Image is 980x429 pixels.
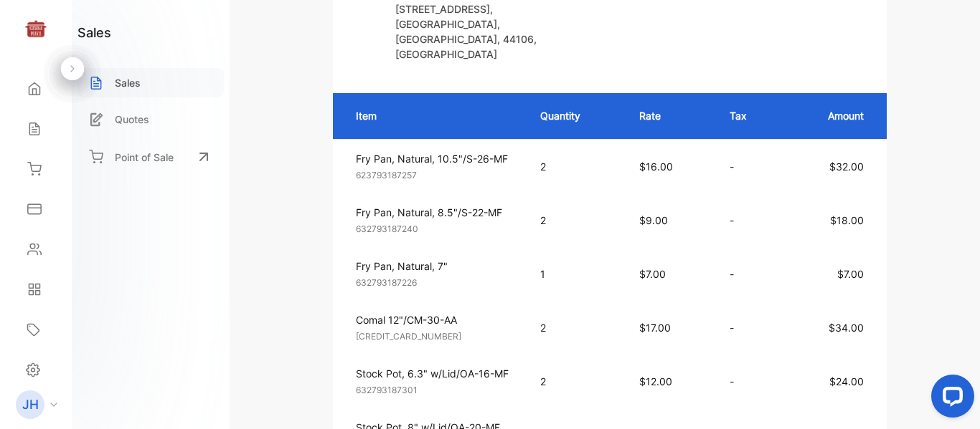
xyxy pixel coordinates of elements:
[356,223,514,236] p: 632793187240
[639,214,668,226] span: $9.00
[829,322,864,334] span: $34.00
[356,366,514,381] p: Stock Pot, 6.3" w/Lid/OA-16-MF
[730,213,767,228] p: -
[730,159,767,174] p: -
[22,395,39,414] p: JH
[356,312,514,327] p: Comal 12"/CM-30-AA
[639,375,672,387] span: $12.00
[829,160,864,173] span: $32.00
[356,108,512,123] p: Item
[356,205,514,220] p: Fry Pan, Natural, 8.5"/S-22-MF
[540,266,611,281] p: 1
[639,322,671,334] span: $17.00
[730,374,767,389] p: -
[395,3,490,15] span: [STREET_ADDRESS]
[25,19,47,40] img: logo
[540,159,611,174] p: 2
[837,268,864,280] span: $7.00
[356,276,514,289] p: 632793187226
[730,266,767,281] p: -
[540,213,611,228] p: 2
[540,320,611,335] p: 2
[639,108,701,123] p: Rate
[115,75,141,90] p: Sales
[540,108,611,123] p: Quantity
[115,150,174,165] p: Point of Sale
[356,169,514,182] p: 623793187257
[356,151,514,166] p: Fry Pan, Natural, 10.5"/S-26-MF
[77,23,111,42] h1: sales
[356,330,514,343] p: [CREDIT_CARD_NUMBER]
[356,259,514,274] p: Fry Pan, Natural, 7"
[540,374,611,389] p: 2
[639,160,673,173] span: $16.00
[77,68,224,97] a: Sales
[796,108,863,123] p: Amount
[829,375,864,387] span: $24.00
[77,141,224,173] a: Point of Sale
[497,33,534,45] span: , 44106
[115,112,149,127] p: Quotes
[639,268,666,280] span: $7.00
[830,214,864,226] span: $18.00
[730,108,767,123] p: Tax
[77,105,224,134] a: Quotes
[920,369,980,429] iframe: LiveChat chat widget
[356,384,514,397] p: 632793187301
[730,320,767,335] p: -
